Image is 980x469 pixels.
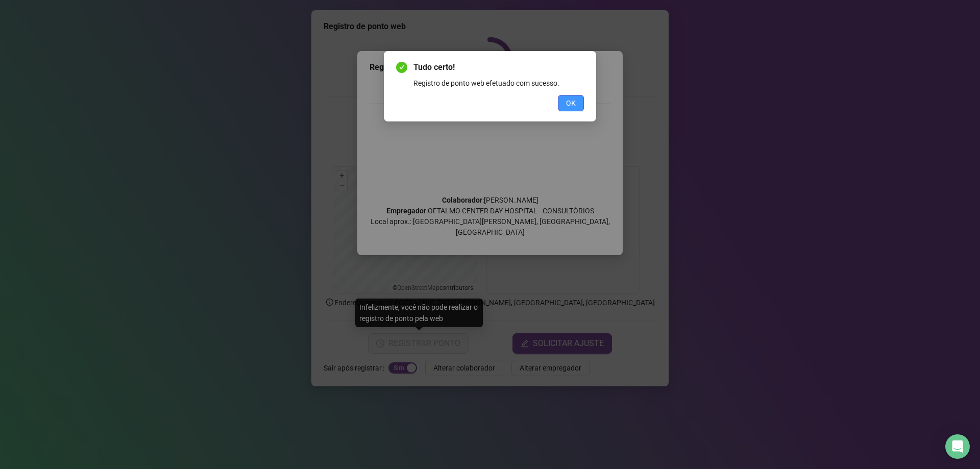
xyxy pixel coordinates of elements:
[396,62,407,73] span: check-circle
[413,78,584,89] div: Registro de ponto web efetuado com sucesso.
[558,95,584,111] button: OK
[413,61,584,73] span: Tudo certo!
[945,434,970,459] div: Open Intercom Messenger
[566,97,576,109] span: OK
